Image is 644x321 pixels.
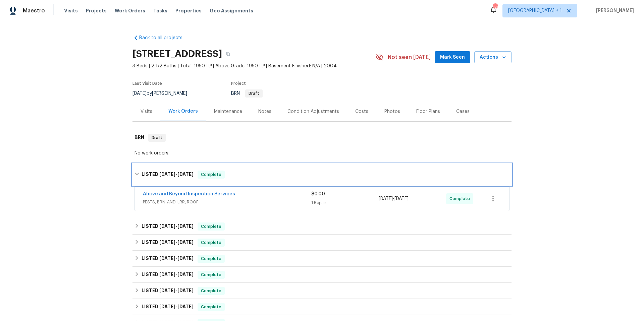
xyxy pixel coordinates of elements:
[132,63,376,69] span: 3 Beds | 2 1/2 Baths | Total: 1950 ft² | Above Grade: 1950 ft² | Basement Finished: N/A | 2004
[593,7,634,14] span: [PERSON_NAME]
[456,108,470,115] div: Cases
[287,108,339,115] div: Condition Adjustments
[231,81,246,85] span: Project
[115,7,145,14] span: Work Orders
[198,171,224,178] span: Complete
[149,134,165,141] span: Draft
[153,8,167,13] span: Tasks
[159,256,175,261] span: [DATE]
[388,54,431,61] span: Not seen [DATE]
[132,299,512,315] div: LISTED [DATE]-[DATE]Complete
[132,251,512,267] div: LISTED [DATE]-[DATE]Complete
[132,51,222,57] h2: [STREET_ADDRESS]
[311,199,379,206] div: 1 Repair
[168,108,198,115] div: Work Orders
[210,7,253,14] span: Geo Assignments
[159,272,194,277] span: -
[480,53,506,62] span: Actions
[135,134,144,142] h6: BRN
[435,51,470,64] button: Mark Seen
[177,304,194,309] span: [DATE]
[416,108,440,115] div: Floor Plans
[132,91,147,96] span: [DATE]
[198,223,224,230] span: Complete
[379,196,393,201] span: [DATE]
[86,7,107,14] span: Projects
[177,172,194,177] span: [DATE]
[132,235,512,251] div: LISTED [DATE]-[DATE]Complete
[23,7,45,14] span: Maestro
[142,171,194,179] h6: LISTED
[177,240,194,245] span: [DATE]
[222,48,234,60] button: Copy Address
[379,195,409,202] span: -
[258,108,271,115] div: Notes
[132,164,512,185] div: LISTED [DATE]-[DATE]Complete
[159,304,175,309] span: [DATE]
[64,7,78,14] span: Visits
[198,255,224,262] span: Complete
[132,218,512,235] div: LISTED [DATE]-[DATE]Complete
[246,91,262,95] span: Draft
[142,222,194,231] h6: LISTED
[142,303,194,311] h6: LISTED
[177,224,194,229] span: [DATE]
[159,304,194,309] span: -
[159,172,194,177] span: -
[177,272,194,277] span: [DATE]
[177,288,194,293] span: [DATE]
[143,199,311,205] span: PESTS, BRN_AND_LRR, ROOF
[355,108,368,115] div: Costs
[132,35,197,41] a: Back to all projects
[440,53,465,62] span: Mark Seen
[198,271,224,278] span: Complete
[159,288,175,293] span: [DATE]
[159,172,175,177] span: [DATE]
[141,108,152,115] div: Visits
[159,288,194,293] span: -
[159,224,175,229] span: [DATE]
[214,108,242,115] div: Maintenance
[384,108,400,115] div: Photos
[135,150,509,156] div: No work orders.
[159,240,175,245] span: [DATE]
[142,271,194,279] h6: LISTED
[508,7,562,14] span: [GEOGRAPHIC_DATA] + 1
[132,81,162,85] span: Last Visit Date
[132,89,195,98] div: by [PERSON_NAME]
[132,127,512,148] div: BRN Draft
[175,7,202,14] span: Properties
[159,224,194,229] span: -
[311,192,325,196] span: $0.00
[493,4,497,11] div: 128
[449,195,473,202] span: Complete
[142,239,194,247] h6: LISTED
[198,239,224,246] span: Complete
[231,91,263,96] span: BRN
[159,256,194,261] span: -
[198,304,224,310] span: Complete
[198,287,224,294] span: Complete
[159,240,194,245] span: -
[474,51,512,64] button: Actions
[132,267,512,283] div: LISTED [DATE]-[DATE]Complete
[159,272,175,277] span: [DATE]
[142,287,194,295] h6: LISTED
[143,192,235,196] a: Above and Beyond Inspection Services
[394,196,409,201] span: [DATE]
[177,256,194,261] span: [DATE]
[132,283,512,299] div: LISTED [DATE]-[DATE]Complete
[142,255,194,263] h6: LISTED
